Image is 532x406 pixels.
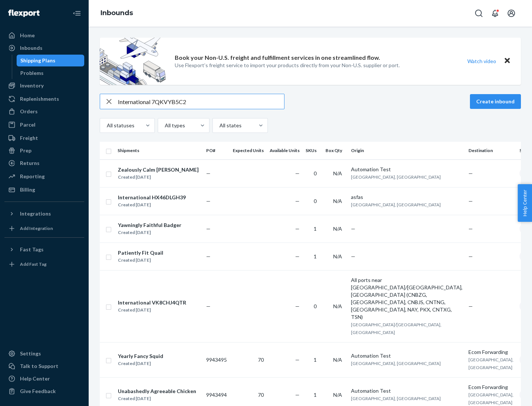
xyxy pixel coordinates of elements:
[20,375,50,382] div: Help Center
[17,67,85,79] a: Problems
[314,357,317,363] span: 1
[20,225,53,231] div: Add Integration
[468,226,473,232] span: —
[118,194,186,201] div: International HX46DLGH39
[258,357,264,363] span: 70
[206,198,211,204] span: —
[4,42,84,54] a: Inbounds
[351,322,441,335] span: [GEOGRAPHIC_DATA]/[GEOGRAPHIC_DATA], [GEOGRAPHIC_DATA]
[351,396,441,401] span: [GEOGRAPHIC_DATA], [GEOGRAPHIC_DATA]
[468,357,514,370] span: [GEOGRAPHIC_DATA], [GEOGRAPHIC_DATA]
[4,157,84,169] a: Returns
[118,201,186,209] div: Created [DATE]
[20,261,47,267] div: Add Fast Tag
[20,32,35,39] div: Home
[118,249,163,257] div: Patiently Fit Quail
[4,258,84,270] a: Add Fast Tag
[295,253,300,259] span: —
[4,132,84,144] a: Freight
[20,95,59,103] div: Replenishments
[118,257,163,264] div: Created [DATE]
[95,3,139,24] ol: breadcrumbs
[471,6,486,21] button: Open Search Box
[295,303,300,309] span: —
[118,352,163,360] div: Yearly Fancy Squid
[100,9,133,17] a: Inbounds
[463,56,501,66] button: Watch video
[267,142,303,159] th: Available Units
[351,166,463,173] div: Automation Test
[4,184,84,196] a: Billing
[4,93,84,105] a: Replenishments
[468,392,514,405] span: [GEOGRAPHIC_DATA], [GEOGRAPHIC_DATA]
[8,10,40,17] img: Flexport logo
[20,57,55,64] div: Shipping Plans
[20,362,58,370] div: Talk to Support
[4,244,84,255] button: Fast Tags
[20,134,38,142] div: Freight
[20,108,38,115] div: Orders
[17,55,85,66] a: Shipping Plans
[504,6,519,21] button: Open account menu
[295,392,300,398] span: —
[20,350,41,357] div: Settings
[118,395,196,402] div: Created [DATE]
[314,198,317,204] span: 0
[4,145,84,156] a: Prep
[118,166,199,173] div: Zealously Calm [PERSON_NAME]
[351,352,463,359] div: Automation Test
[333,303,342,309] span: N/A
[468,383,514,391] div: Ecom Forwarding
[314,170,317,176] span: 0
[4,385,84,397] button: Give Feedback
[333,392,342,398] span: N/A
[118,360,163,367] div: Created [DATE]
[351,174,441,180] span: [GEOGRAPHIC_DATA], [GEOGRAPHIC_DATA]
[314,303,317,309] span: 0
[118,306,186,314] div: Created [DATE]
[333,170,342,176] span: N/A
[333,226,342,232] span: N/A
[4,223,84,234] a: Add Integration
[518,184,532,222] button: Help Center
[106,122,107,129] input: All statuses
[351,361,441,366] span: [GEOGRAPHIC_DATA], [GEOGRAPHIC_DATA]
[468,198,473,204] span: —
[206,170,211,176] span: —
[468,170,473,176] span: —
[118,173,199,181] div: Created [DATE]
[4,373,84,385] a: Help Center
[351,253,355,259] span: —
[4,360,84,372] a: Talk to Support
[118,229,181,236] div: Created [DATE]
[20,82,44,89] div: Inventory
[470,94,521,109] button: Create inbound
[303,142,323,159] th: SKUs
[115,142,203,159] th: Shipments
[4,106,84,117] a: Orders
[468,253,473,259] span: —
[314,226,317,232] span: 1
[502,56,512,66] button: Close
[230,142,267,159] th: Expected Units
[4,171,84,182] a: Reporting
[323,142,348,159] th: Box Qty
[4,119,84,131] a: Parcel
[20,44,42,52] div: Inbounds
[20,159,40,167] div: Returns
[314,253,317,259] span: 1
[488,6,502,21] button: Open notifications
[20,173,45,180] div: Reporting
[4,30,84,41] a: Home
[333,198,342,204] span: N/A
[206,226,211,232] span: —
[295,357,300,363] span: —
[465,142,516,159] th: Destination
[314,392,317,398] span: 1
[351,193,463,201] div: asfas
[69,6,84,21] button: Close Navigation
[351,202,441,207] span: [GEOGRAPHIC_DATA], [GEOGRAPHIC_DATA]
[203,142,230,159] th: PO#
